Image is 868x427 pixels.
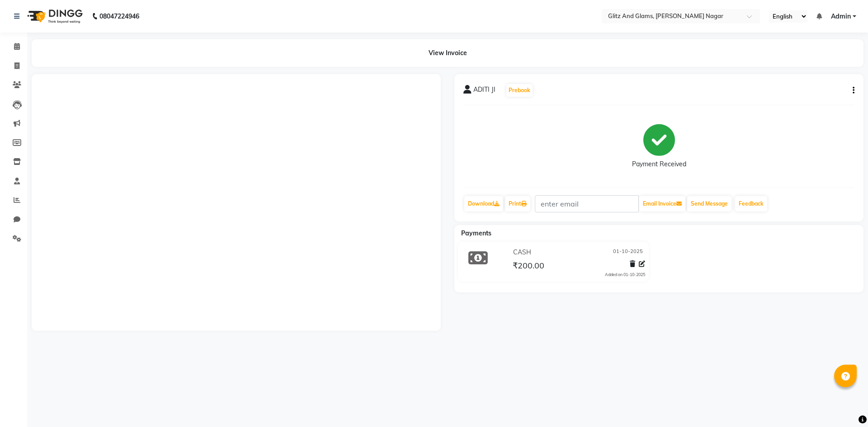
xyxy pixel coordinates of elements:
span: Admin [831,12,851,21]
div: View Invoice [32,39,863,67]
div: Added on 01-10-2025 [605,272,645,278]
img: logo [23,4,85,29]
a: Download [464,196,503,211]
button: Prebook [506,84,533,97]
div: Payment Received [632,160,686,169]
button: Send Message [687,196,731,211]
span: ₹200.00 [513,260,544,273]
input: enter email [535,195,639,212]
a: Feedback [735,196,767,211]
span: CASH [513,248,531,257]
iframe: chat widget [830,391,859,418]
span: ADITI JI [473,85,495,98]
span: 01-10-2025 [613,248,643,257]
button: Email Invoice [639,196,685,211]
span: Payments [461,229,491,237]
b: 08047224946 [99,4,139,29]
a: Print [505,196,530,211]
